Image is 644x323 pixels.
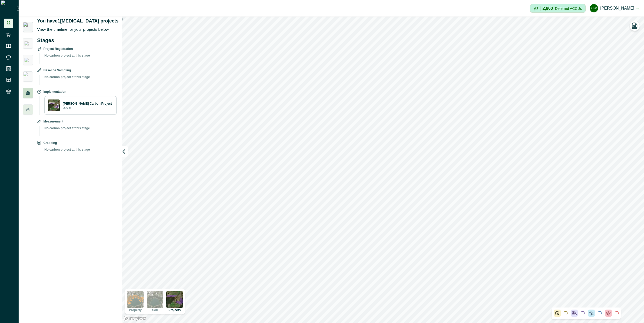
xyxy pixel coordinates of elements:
img: soil preview [147,291,163,308]
p: Crediting [43,140,57,145]
p: Projects [168,309,180,312]
img: greenham_never_ever.png [25,58,31,62]
img: property preview [127,291,144,308]
p: Stages [37,36,117,44]
p: 96.6 ha [63,106,71,110]
canvas: Map [122,17,644,323]
img: projects preview [166,291,183,308]
img: Logo [1,1,17,16]
p: 2,800 [543,6,553,11]
a: Mapbox logo [123,316,146,321]
p: Measurement [43,119,63,124]
p: Property [129,309,142,312]
button: cadel watson[PERSON_NAME] [590,2,639,14]
p: You have 1 [MEDICAL_DATA] projects [37,19,119,23]
p: Project Registration [43,46,73,51]
p: [PERSON_NAME] Carbon Project [63,101,112,106]
img: insight_readygraze.jpg [23,71,33,82]
p: Baseline Sampling [43,68,71,73]
p: No carbon project at this stage [41,147,117,158]
p: Implementation [43,89,66,94]
p: Soil [152,309,158,312]
p: No carbon project at this stage [41,75,117,85]
p: No carbon project at this stage [41,53,117,64]
p: No carbon project at this stage [41,126,117,136]
img: insight_carbon.png [23,22,33,32]
p: View the timeline for your projects below. [37,26,119,32]
img: greenham_logo.png [25,41,31,45]
img: 3cqHL4AAAAGSURBVAMA2cRWRObI3LoAAAAASUVORK5CYII= [48,99,60,111]
p: Deferred ACCUs [555,6,582,10]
